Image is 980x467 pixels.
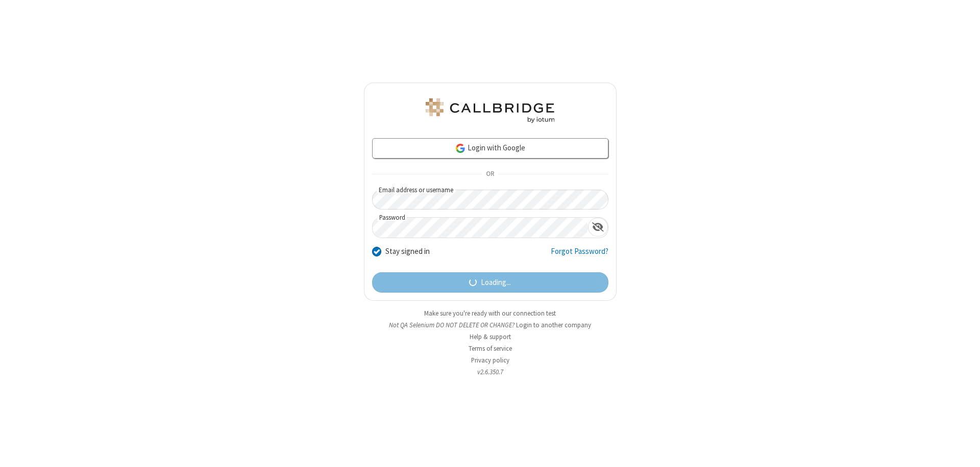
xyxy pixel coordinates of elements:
a: Help & support [470,332,511,341]
a: Forgot Password? [551,246,608,265]
img: google-icon.png [455,143,466,154]
img: QA Selenium DO NOT DELETE OR CHANGE [424,98,556,123]
button: Login to another company [516,320,591,330]
label: Stay signed in [385,246,430,257]
a: Privacy policy [471,356,509,365]
div: Show password [588,218,608,237]
span: Loading... [481,277,511,289]
a: Login with Google [372,138,608,159]
span: OR [482,167,498,181]
li: Not QA Selenium DO NOT DELETE OR CHANGE? [364,320,617,330]
input: Password [373,218,588,238]
button: Loading... [372,272,608,293]
a: Terms of service [469,344,512,353]
li: v2.6.350.7 [364,367,617,377]
a: Make sure you're ready with our connection test [424,309,556,318]
input: Email address or username [372,190,608,210]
